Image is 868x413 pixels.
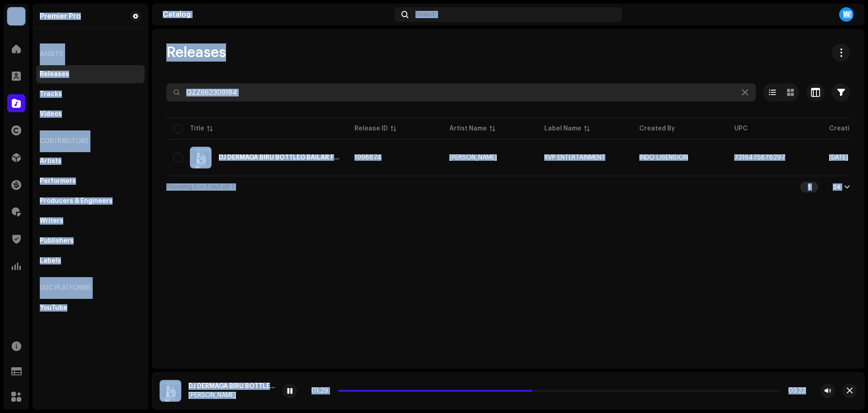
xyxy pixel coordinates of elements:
span: 7316475876297 [734,154,785,161]
div: W [839,7,854,22]
re-m-nav-item: Videos [36,105,145,123]
div: DJ DERMAGA BIRU BOTTLEG BAILAR FULL BASS [189,383,275,390]
re-m-nav-item: Tracks [36,85,145,103]
re-a-nav-header: Assets [36,43,145,65]
div: Label Name [544,124,581,133]
re-m-nav-item: Releases [36,65,145,83]
span: DJ Levy Funky [449,154,530,161]
img: ad050367-a51c-4049-b7bf-27b870c3baa7 [190,147,212,168]
re-m-nav-item: Labels [36,252,145,270]
re-m-nav-item: Performers [36,172,145,190]
div: YouTube [40,304,67,312]
span: INDO LISENSION [639,154,688,161]
div: 01:29 [311,387,335,394]
div: Premier Pro [40,13,81,20]
div: [PERSON_NAME] [189,392,275,399]
span: Search [415,11,436,18]
re-a-nav-header: UGC Platforms [36,277,145,299]
div: Releases [40,71,69,78]
div: Producers & Engineers [40,197,113,205]
div: Tracks [40,91,62,98]
div: Title [190,124,204,133]
re-a-nav-header: Contributors [36,130,145,152]
img: 64f15ab7-a28a-4bb5-a164-82594ec98160 [7,7,25,25]
span: Releases [166,43,226,62]
div: 1 [800,182,818,192]
div: Videos [40,110,62,118]
div: Publishers [40,237,74,245]
div: Release ID [354,124,388,133]
input: Search [166,83,756,101]
div: Artist Name [449,124,487,133]
re-m-nav-item: Artists [36,152,145,170]
span: Showing 1 — 1 out of 1 [166,184,234,190]
re-m-nav-item: Writers [36,212,145,230]
div: 03:22 [783,387,806,394]
div: [PERSON_NAME] [449,154,497,161]
div: Performers [40,178,76,185]
span: 1998874 [354,154,382,161]
div: Labels [40,257,61,264]
div: Writers [40,217,63,225]
div: 24 [833,183,841,191]
re-m-nav-item: Publishers [36,232,145,250]
img: ad050367-a51c-4049-b7bf-27b870c3baa7 [160,380,181,402]
re-m-nav-item: Producers & Engineers [36,192,145,210]
div: Artists [40,158,61,165]
re-m-nav-item: YouTube [36,299,145,317]
span: RVP ENTERTAINMENT [544,154,605,161]
div: Catalog [163,11,391,18]
div: DJ DERMAGA BIRU BOTTLEG BAILAR FULL BASS [219,154,340,161]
